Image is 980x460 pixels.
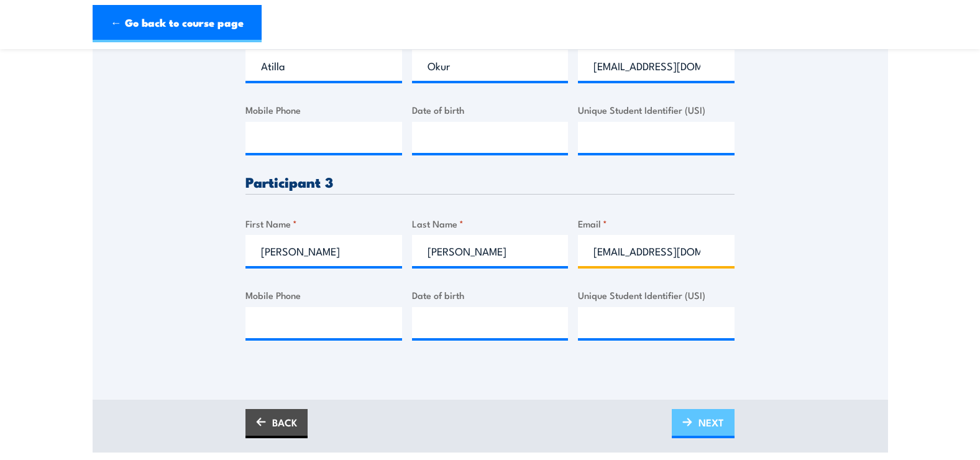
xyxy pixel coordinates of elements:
[93,5,262,42] a: ← Go back to course page
[245,409,308,438] a: BACK
[412,288,569,302] label: Date of birth
[578,216,735,231] label: Email
[412,103,569,117] label: Date of birth
[245,288,402,302] label: Mobile Phone
[578,288,735,302] label: Unique Student Identifier (USI)
[412,216,569,231] label: Last Name
[672,409,735,438] a: NEXT
[245,216,402,231] label: First Name
[698,406,724,439] span: NEXT
[245,103,402,117] label: Mobile Phone
[578,103,735,117] label: Unique Student Identifier (USI)
[245,175,735,189] h3: Participant 3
